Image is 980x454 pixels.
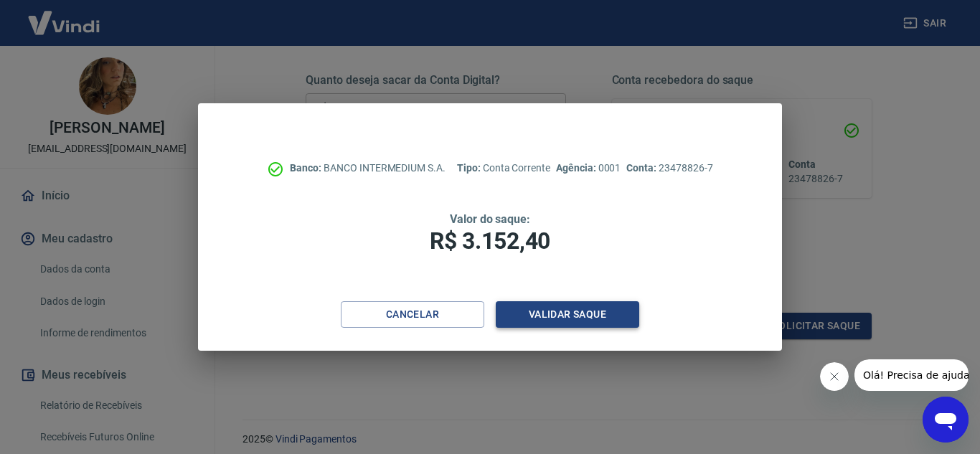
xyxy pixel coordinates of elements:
span: Banco: [290,162,324,174]
span: Agência: [556,162,598,174]
span: R$ 3.152,40 [430,227,550,255]
p: 23478826-7 [626,161,712,176]
span: Valor do saque: [450,212,530,226]
p: 0001 [556,161,621,176]
iframe: Fechar mensagem [820,362,849,391]
button: Validar saque [496,301,639,328]
p: BANCO INTERMEDIUM S.A. [290,161,446,176]
span: Olá! Precisa de ajuda? [9,10,121,22]
iframe: Botão para abrir a janela de mensagens [923,397,969,443]
button: Cancelar [341,301,484,328]
span: Conta: [626,162,659,174]
iframe: Mensagem da empresa [854,359,969,391]
p: Conta Corrente [457,161,550,176]
span: Tipo: [457,162,483,174]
